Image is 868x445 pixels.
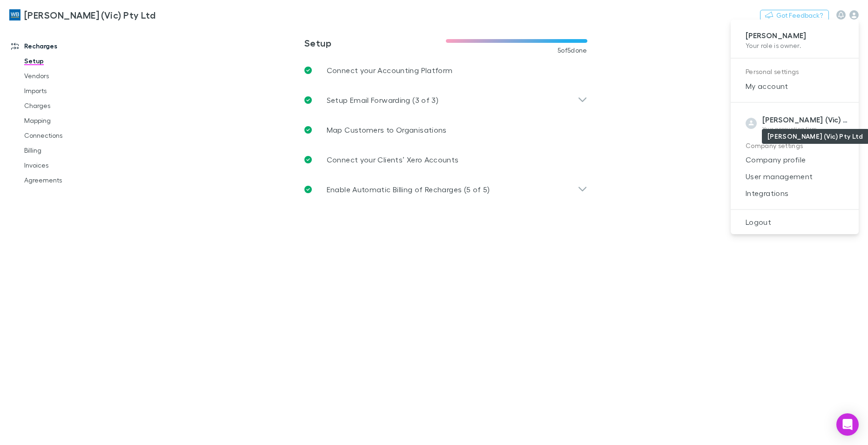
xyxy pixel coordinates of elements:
[746,40,844,50] p: Your role is owner .
[738,216,851,228] span: Logout
[738,154,851,165] span: Company profile
[746,140,844,152] p: Company settings
[738,188,851,199] span: Integrations
[738,81,851,92] span: My account
[746,66,844,78] p: Personal settings
[738,171,851,182] span: User management
[762,125,851,133] p: Your accounting firm
[746,31,844,40] p: [PERSON_NAME]
[836,413,859,436] div: Open Intercom Messenger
